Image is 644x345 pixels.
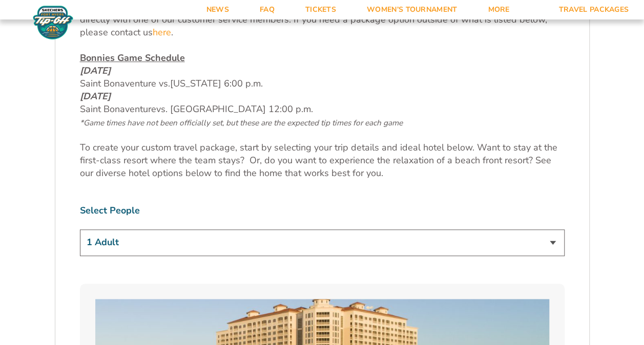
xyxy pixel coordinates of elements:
em: [DATE] [80,90,111,102]
img: Fort Myers Tip-Off [31,5,75,40]
span: vs. [159,77,170,90]
p: Saint Bonaventure Saint Bonaventure [80,52,565,129]
p: To create your custom travel package, start by selecting your trip details and ideal hotel below.... [80,141,565,180]
span: [US_STATE] 6:00 p.m. [170,77,263,90]
span: [GEOGRAPHIC_DATA] 12:00 p.m. [80,103,403,128]
label: Select People [80,204,565,217]
em: [DATE] [80,64,111,77]
a: here [153,26,171,39]
span: *Game times have not been officially set, but these are the expected tip times for each game [80,118,403,128]
span: vs. [156,103,168,115]
u: Bonnies Game Schedule [80,52,185,64]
